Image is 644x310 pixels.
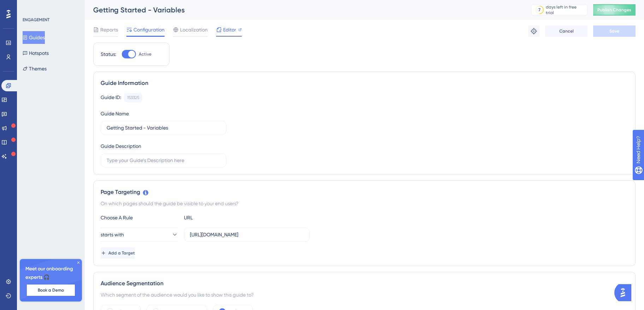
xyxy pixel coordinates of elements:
span: Cancel [559,28,574,34]
div: Getting Started - Variables [93,5,513,15]
span: Localization [180,25,208,34]
button: Guides [23,31,45,44]
div: ENGAGEMENT [23,17,49,23]
div: Guide Information [101,79,628,87]
div: On which pages should the guide be visible to your end users? [101,199,628,208]
div: days left in free trial [546,4,585,16]
button: starts with [101,228,178,242]
span: Publish Changes [597,7,631,13]
div: Status: [101,50,116,58]
button: Add a Target [101,247,135,259]
div: Guide Description [101,142,141,150]
button: Save [593,25,636,37]
button: Themes [23,62,47,75]
span: starts with [101,230,124,239]
button: Hotspots [23,47,49,59]
div: Guide ID: [101,93,121,102]
div: Choose A Rule [101,213,178,222]
span: Book a Demo [38,287,64,293]
button: Cancel [545,25,588,37]
input: Type your Guide’s Name here [107,124,220,132]
input: Type your Guide’s Description here [107,156,220,164]
span: Active [139,51,151,57]
div: Page Targeting [101,188,628,196]
span: Save [609,28,619,34]
span: Meet our onboarding experts 🎧 [25,265,76,282]
span: Reports [100,25,118,34]
span: Configuration [133,25,165,34]
div: 7 [538,7,541,13]
input: yourwebsite.com/path [190,231,304,239]
span: Need Help? [17,2,44,10]
span: Add a Target [108,250,135,256]
div: Which segment of the audience would you like to show this guide to? [101,291,628,299]
button: Publish Changes [593,4,636,16]
div: 153325 [127,95,139,101]
button: Book a Demo [27,285,75,296]
span: Editor [223,25,236,34]
iframe: UserGuiding AI Assistant Launcher [614,282,636,303]
div: URL [184,213,262,222]
div: Guide Name [101,109,129,118]
div: Audience Segmentation [101,279,628,288]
